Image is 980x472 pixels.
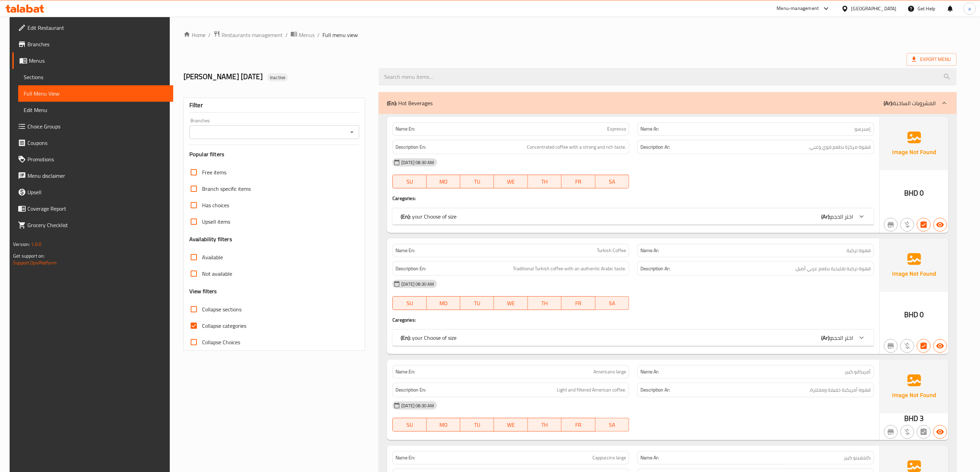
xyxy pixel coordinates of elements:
[392,175,426,188] button: SU
[399,159,437,166] span: [DATE] 08:30 AM
[917,425,931,439] button: Not has choices
[208,31,211,39] li: /
[392,316,874,323] h4: Caregories:
[497,177,525,187] span: WE
[884,425,898,439] button: Not branch specific item
[27,24,168,32] span: Edit Restaurant
[595,296,629,310] button: SA
[379,68,957,86] input: search
[299,31,315,39] span: Menus
[285,31,288,39] li: /
[595,175,629,188] button: SA
[933,339,947,353] button: Available
[27,139,168,147] span: Coupons
[27,221,168,229] span: Grocery Checklist
[347,127,357,137] button: Open
[564,298,592,308] span: FR
[527,143,626,151] span: Concentrated coffee with a strong and rich taste.
[904,412,918,425] span: BHD
[202,305,241,313] span: Collapse sections
[640,454,659,461] strong: Name Ar:
[202,185,251,193] span: Branch specific items
[401,212,457,221] p: your Choose of size
[12,184,173,200] a: Upsell
[189,150,359,158] h3: Popular filters
[494,296,528,310] button: WE
[429,298,458,308] span: MO
[598,298,626,308] span: SA
[12,118,173,135] a: Choice Groups
[401,211,411,222] b: (En):
[202,253,223,261] span: Available
[401,334,457,342] p: your Choose of size
[379,92,957,114] div: (En): Hot Beverages(Ar):المشروبات الساخنة
[24,73,168,81] span: Sections
[920,412,924,425] span: 3
[395,264,426,273] strong: Description En:
[640,368,659,375] strong: Name Ar:
[494,418,528,432] button: WE
[920,308,924,321] span: 0
[497,420,525,430] span: WE
[640,386,670,394] strong: Description Ar:
[607,125,626,133] span: Espresso
[884,99,936,107] p: المشروبات الساخنة
[13,251,45,260] span: Get support on:
[184,72,371,82] h2: [PERSON_NAME] [DATE]
[933,218,947,232] button: Available
[12,36,173,52] a: Branches
[531,298,559,308] span: TH
[597,247,626,254] span: Turkish Coffee
[564,177,592,187] span: FR
[12,217,173,233] a: Grocery Checklist
[399,402,437,409] span: [DATE] 08:30 AM
[844,454,871,461] span: كابتشينو كبير
[12,52,173,69] a: Menus
[777,4,819,13] div: Menu-management
[27,122,168,131] span: Choice Groups
[845,368,871,375] span: أمريكانو كبير
[460,296,494,310] button: TU
[395,386,426,394] strong: Description En:
[429,177,458,187] span: MO
[27,204,168,213] span: Coverage Report
[557,386,626,394] span: Light and filtered American coffee.
[900,425,914,439] button: Purchased item
[395,177,424,187] span: SU
[12,151,173,167] a: Promotions
[562,296,595,310] button: FR
[202,218,230,226] span: Upsell items
[562,418,595,432] button: FR
[531,420,559,430] span: TH
[598,177,626,187] span: SA
[880,360,948,413] img: Ae5nvW7+0k+MAAAAAElFTkSuQmCC
[213,30,283,39] a: Restaurants management
[24,89,168,98] span: Full Menu View
[189,287,217,295] h3: View filters
[189,235,232,243] h3: Availability filters
[884,339,898,353] button: Not branch specific item
[395,368,415,375] strong: Name En:
[267,73,288,82] div: Inactive
[640,247,659,254] strong: Name Ar:
[18,102,173,118] a: Edit Menu
[18,69,173,85] a: Sections
[13,240,30,249] span: Version:
[392,195,874,202] h4: Caregories:
[900,218,914,232] button: Purchased item
[392,296,426,310] button: SU
[640,125,659,133] strong: Name Ar:
[387,99,433,107] p: Hot Beverages
[202,322,246,330] span: Collapse categories
[27,40,168,48] span: Branches
[202,338,240,346] span: Collapse Choices
[392,330,874,346] div: (En): your Choose of size(Ar):اختر الحجم
[809,143,871,151] span: قهوة مركزة بطعم قوي وغني.
[427,296,460,310] button: MO
[460,175,494,188] button: TU
[387,98,397,108] b: (En):
[920,186,924,200] span: 0
[831,333,853,343] span: اختر الحجم
[392,208,874,225] div: (En): your Choose of size(Ar):اختر الحجم
[592,454,626,461] span: Cappuccino large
